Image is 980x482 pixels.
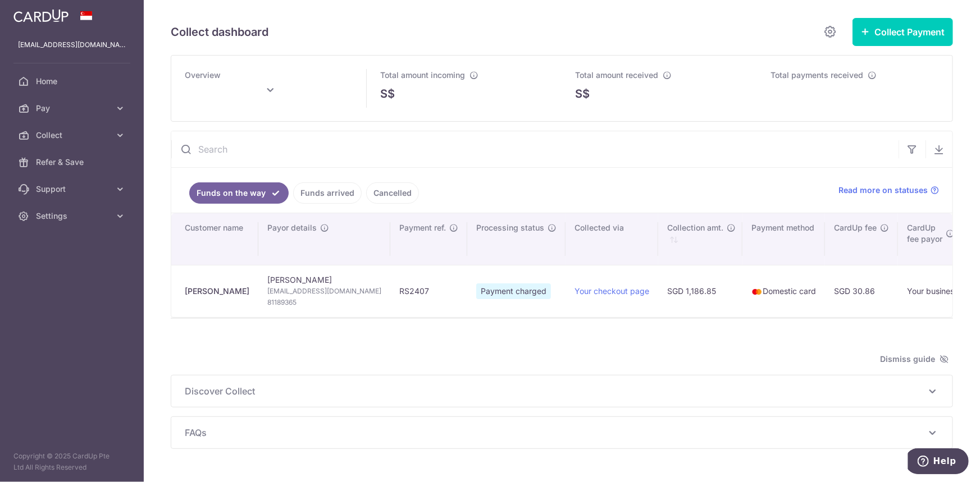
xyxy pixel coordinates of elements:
[36,103,110,114] span: Pay
[853,18,953,46] button: Collect Payment
[742,213,825,265] th: Payment method
[838,185,928,196] span: Read more on statuses
[18,39,126,51] p: [EMAIL_ADDRESS][DOMAIN_NAME]
[742,265,825,317] td: Domestic card
[380,85,395,102] span: S$
[880,352,949,366] span: Dismiss guide
[575,286,649,296] a: Your checkout page
[576,70,659,80] span: Total amount received
[185,70,221,80] span: Overview
[476,283,551,299] span: Payment charged
[658,265,742,317] td: SGD 1,186.85
[25,8,48,18] span: Help
[13,9,69,22] img: CardUp
[36,210,110,222] span: Settings
[185,426,939,439] p: FAQs
[36,183,110,195] span: Support
[380,70,465,80] span: Total amount incoming
[171,23,268,41] h5: Collect dashboard
[576,85,590,102] span: S$
[36,130,110,141] span: Collect
[825,265,898,317] td: SGD 30.86
[185,384,926,398] span: Discover Collect
[293,182,362,204] a: Funds arrived
[667,222,723,233] span: Collection amt.
[838,185,939,196] a: Read more on statuses
[185,426,926,439] span: FAQs
[771,70,863,80] span: Total payments received
[476,222,544,233] span: Processing status
[467,213,566,265] th: Processing status
[390,265,467,317] td: RS2407
[258,265,390,317] td: [PERSON_NAME]
[267,297,381,308] span: 81189365
[189,182,289,204] a: Funds on the way
[898,265,967,317] td: Your business
[267,222,317,233] span: Payor details
[267,286,381,297] span: [EMAIL_ADDRESS][DOMAIN_NAME]
[366,182,419,204] a: Cancelled
[171,213,258,265] th: Customer name
[185,384,939,398] p: Discover Collect
[399,222,446,233] span: Payment ref.
[36,76,110,87] span: Home
[898,213,967,265] th: CardUpfee payor
[908,448,969,476] iframe: Opens a widget where you can find more information
[907,222,942,245] span: CardUp fee payor
[185,286,249,297] div: [PERSON_NAME]
[658,213,742,265] th: Collection amt. : activate to sort column ascending
[825,213,898,265] th: CardUp fee
[751,286,763,297] img: mastercard-sm-87a3fd1e0bddd137fecb07648320f44c262e2538e7db6024463105ddbc961eb2.png
[36,157,110,168] span: Refer & Save
[566,213,658,265] th: Collected via
[390,213,467,265] th: Payment ref.
[834,222,877,233] span: CardUp fee
[171,131,899,167] input: Search
[258,213,390,265] th: Payor details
